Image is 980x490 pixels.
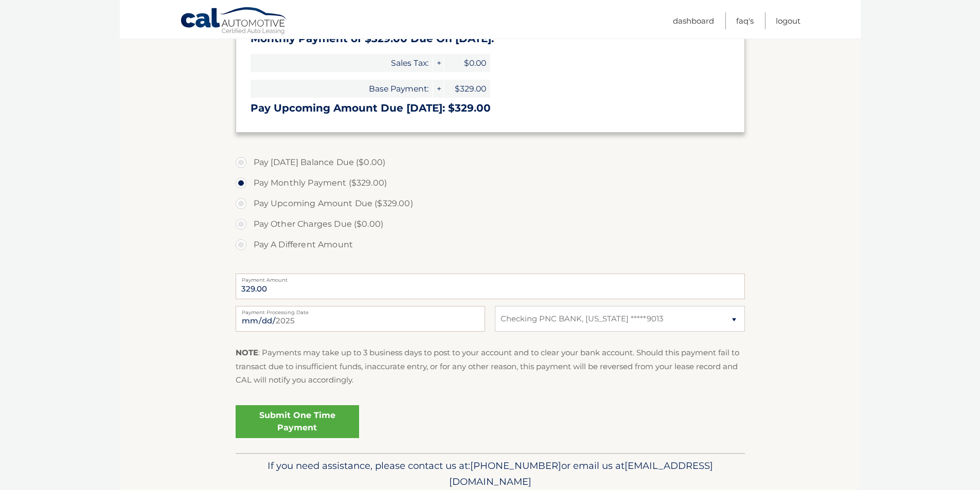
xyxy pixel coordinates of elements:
input: Payment Date [236,306,485,332]
a: Dashboard [673,12,714,29]
label: Pay Other Charges Due ($0.00) [236,214,745,234]
p: : Payments may take up to 3 business days to post to your account and to clear your bank account.... [236,346,745,387]
label: Payment Processing Date [236,306,485,314]
span: $329.00 [444,80,490,98]
label: Pay A Different Amount [236,234,745,255]
label: Pay [DATE] Balance Due ($0.00) [236,152,745,173]
input: Payment Amount [236,274,745,299]
span: Sales Tax: [251,54,433,72]
h3: Pay Upcoming Amount Due [DATE]: $329.00 [251,102,730,115]
a: FAQ's [736,12,754,29]
strong: NOTE [236,348,258,357]
a: Cal Automotive [180,7,288,37]
span: + [433,80,443,98]
span: $0.00 [444,54,490,72]
a: Logout [776,12,800,29]
label: Pay Monthly Payment ($329.00) [236,173,745,193]
span: [PHONE_NUMBER] [470,460,561,471]
label: Pay Upcoming Amount Due ($329.00) [236,193,745,214]
a: Submit One Time Payment [236,405,359,438]
label: Payment Amount [236,274,745,282]
span: Base Payment: [251,80,433,98]
span: + [433,54,443,72]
